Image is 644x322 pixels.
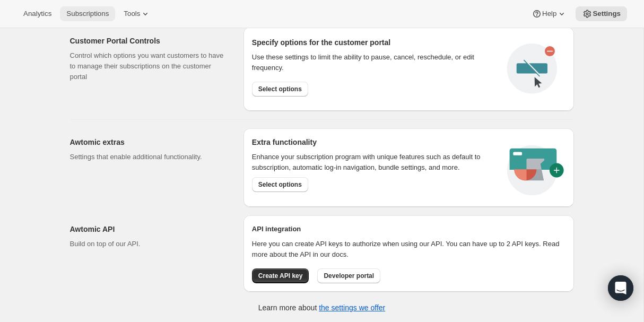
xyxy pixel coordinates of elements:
[593,10,621,18] span: Settings
[324,272,374,280] span: Developer portal
[525,6,573,21] button: Help
[60,6,115,21] button: Subscriptions
[70,137,227,147] h2: Awtomic extras
[252,177,308,192] button: Select options
[576,6,627,21] button: Settings
[319,303,385,312] a: the settings we offer
[23,10,51,18] span: Analytics
[66,10,109,18] span: Subscriptions
[252,37,499,48] h2: Specify options for the customer portal
[252,268,309,283] button: Create API key
[252,137,317,147] h2: Extra functionality
[608,275,633,301] div: Open Intercom Messenger
[258,272,303,280] span: Create API key
[317,268,380,283] button: Developer portal
[252,239,565,260] p: Here you can create API keys to authorize when using our API. You can have up to 2 API keys. Read...
[258,180,302,189] span: Select options
[542,10,556,18] span: Help
[124,10,140,18] span: Tools
[117,6,157,21] button: Tools
[70,50,227,82] p: Control which options you want customers to have to manage their subscriptions on the customer po...
[70,224,227,234] h2: Awtomic API
[258,85,302,93] span: Select options
[70,152,227,162] p: Settings that enable additional functionality.
[70,36,227,46] h2: Customer Portal Controls
[252,224,565,234] h2: API integration
[258,302,385,313] p: Learn more about
[17,6,58,21] button: Analytics
[252,152,494,173] p: Enhance your subscription program with unique features such as default to subscription, automatic...
[252,52,499,73] div: Use these settings to limit the ability to pause, cancel, reschedule, or edit frequency.
[252,82,308,97] button: Select options
[70,239,227,249] p: Build on top of our API.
